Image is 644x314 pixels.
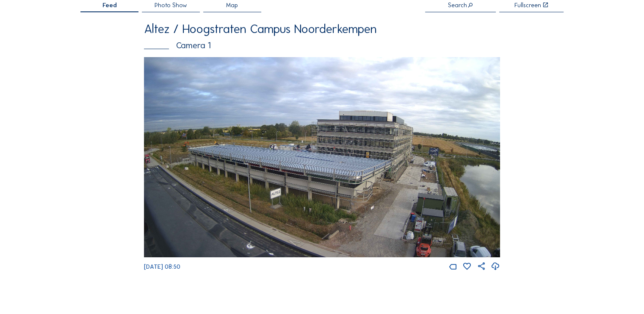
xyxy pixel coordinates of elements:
[144,41,500,50] div: Camera 1
[226,2,238,8] span: Map
[144,23,500,36] div: Altez / Hoogstraten Campus Noorderkempen
[102,2,117,8] span: Feed
[144,263,180,270] span: [DATE] 08:50
[514,2,541,8] div: Fullscreen
[155,2,187,8] span: Photo Show
[144,57,500,257] img: Image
